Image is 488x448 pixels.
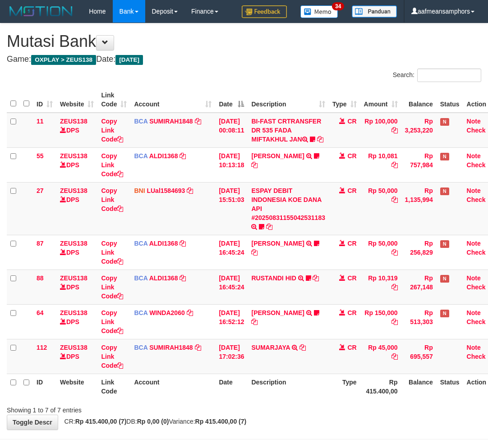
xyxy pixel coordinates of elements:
span: 27 [37,187,44,194]
h4: Game: Date: [7,55,481,64]
a: Copy Rp 50,000 to clipboard [391,196,398,203]
a: WINDA2060 [149,309,185,316]
a: LUal1584693 [147,187,185,194]
span: 64 [37,309,44,316]
a: Copy Link Code [101,240,123,265]
th: Date [215,374,248,399]
a: Copy Rp 100,000 to clipboard [391,127,398,134]
a: Note [467,152,481,160]
img: MOTION_logo.png [7,5,75,18]
a: Check [467,196,486,203]
a: [PERSON_NAME] [251,309,304,316]
a: Toggle Descr [7,415,58,430]
a: ZEUS138 [60,344,87,351]
span: CR [347,274,356,282]
td: [DATE] 00:08:11 [215,113,248,148]
img: Button%20Memo.svg [300,5,338,18]
th: Link Code: activate to sort column ascending [97,87,130,113]
input: Search: [417,69,481,82]
a: Copy Rp 150,000 to clipboard [391,318,398,325]
span: CR [347,309,356,316]
a: ZEUS138 [60,274,87,282]
a: Copy Link Code [101,187,123,212]
a: Note [467,240,481,247]
a: Copy Rp 45,000 to clipboard [391,353,398,360]
strong: Rp 415.400,00 (7) [195,418,247,425]
img: panduan.png [352,5,397,18]
td: Rp 100,000 [360,113,401,148]
span: BCA [134,344,147,351]
a: Note [467,187,481,194]
a: Copy Link Code [101,152,123,178]
a: Copy Link Code [101,309,123,334]
a: Copy SUMIRAH1848 to clipboard [195,118,201,125]
span: BCA [134,240,147,247]
a: Check [467,318,486,325]
a: Copy SUMARJAYA to clipboard [299,344,306,351]
a: SUMIRAH1848 [149,344,193,351]
span: BCA [134,152,147,160]
th: Website: activate to sort column ascending [56,87,97,113]
td: [DATE] 16:45:24 [215,235,248,270]
a: Check [467,249,486,256]
a: Copy LUal1584693 to clipboard [187,187,193,194]
th: Type [329,374,360,399]
th: Account: activate to sort column ascending [130,87,215,113]
a: ZEUS138 [60,309,87,316]
a: Copy Link Code [101,274,123,300]
span: 34 [332,2,344,10]
span: Has Note [440,310,449,317]
span: 87 [37,240,44,247]
a: Note [467,274,481,282]
a: Copy Link Code [101,118,123,143]
td: Rp 695,557 [401,339,437,374]
a: Copy NOUVAL RAMADHAN to clipboard [251,249,258,256]
td: Rp 50,000 [360,235,401,270]
a: Check [467,127,486,134]
a: Note [467,118,481,125]
td: [DATE] 16:52:12 [215,304,248,339]
img: Feedback.jpg [242,5,287,18]
td: Rp 757,984 [401,147,437,182]
td: [DATE] 10:13:18 [215,147,248,182]
a: Copy Rp 10,081 to clipboard [391,161,398,169]
th: ID: activate to sort column ascending [33,87,56,113]
span: Has Note [440,187,449,195]
td: BI-FAST CRTRANSFER DR 535 FADA MIFTAKHUL JAN [248,113,329,148]
td: DPS [56,304,97,339]
td: Rp 10,319 [360,270,401,304]
span: OXPLAY > ZEUS138 [31,55,96,65]
a: Copy ESPAY DEBIT INDONESIA KOE DANA API #20250831155042531183 to clipboard [266,223,272,230]
td: Rp 50,000 [360,182,401,235]
span: CR [347,118,356,125]
span: Has Note [440,118,449,126]
th: Account [130,374,215,399]
a: SUMIRAH1848 [149,118,193,125]
td: DPS [56,182,97,235]
th: Amount: activate to sort column ascending [360,87,401,113]
td: Rp 10,081 [360,147,401,182]
td: DPS [56,235,97,270]
a: ZEUS138 [60,187,87,194]
span: Has Note [440,153,449,160]
a: Copy Rp 50,000 to clipboard [391,249,398,256]
th: Description [248,374,329,399]
span: Has Note [440,275,449,283]
a: [PERSON_NAME] [251,240,304,247]
td: DPS [56,147,97,182]
a: ALDI1368 [149,274,178,282]
a: ZEUS138 [60,240,87,247]
th: Link Code [97,374,130,399]
a: RUSTANDI HID [251,274,296,282]
span: BCA [134,274,147,282]
td: [DATE] 16:45:24 [215,270,248,304]
a: Copy ALDI1368 to clipboard [180,240,186,247]
span: 55 [37,152,44,160]
span: BCA [134,118,147,125]
a: ESPAY DEBIT INDONESIA KOE DANA API #20250831155042531183 [251,187,325,221]
td: DPS [56,270,97,304]
th: Balance [401,374,437,399]
a: Copy ALDI1368 to clipboard [180,274,186,282]
th: ID [33,374,56,399]
td: [DATE] 17:02:36 [215,339,248,374]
